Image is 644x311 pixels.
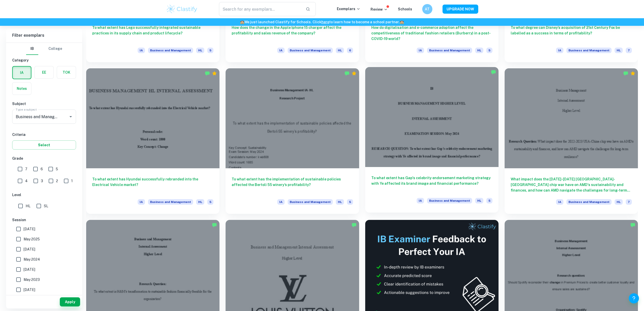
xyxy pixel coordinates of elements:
span: Business and Management [427,198,472,203]
span: 2 [56,178,58,184]
img: Marked [344,71,349,76]
span: 5 [56,166,58,172]
img: Clastify logo [166,4,198,14]
h6: Subject [12,101,76,107]
h6: How do digitalisation and e-commerce adoption affect the competitiveness of traditional fashion r... [371,25,492,42]
img: Marked [623,71,628,76]
a: To what extent has Gap's celebrity endorsement marketing strategy with Ye affected its brand imag... [365,68,499,214]
h6: Grade [12,156,76,161]
span: [DATE] [24,246,35,252]
h6: To what extent has Gap's celebrity endorsement marketing strategy with Ye affected its brand imag... [371,175,492,192]
span: 4 [25,178,28,184]
button: Notes [12,82,31,95]
button: TOK [57,66,76,78]
span: 7 [626,199,632,205]
h6: AT [424,6,430,12]
div: Premium [630,71,635,76]
span: 5 [347,199,353,205]
button: UPGRADE NOW [443,5,478,14]
img: Marked [630,222,635,227]
span: IA [138,48,145,53]
h6: To what extent has Lego successfully integrated sustainable practices in its supply chain and pro... [92,25,213,42]
button: Open [67,113,74,120]
span: HL [615,199,623,205]
span: SL [44,203,48,209]
button: College [48,43,62,55]
span: IA [138,199,145,205]
span: IA [556,199,563,205]
span: HL [336,199,344,205]
span: IA [417,48,424,53]
span: HL [26,203,30,209]
button: Help and Feedback [629,293,639,303]
span: 6 [347,48,353,53]
a: To what extent has the implementation of sustainable policies affected the Bertoli 55 winery’s pr... [226,68,359,214]
span: 3 [41,178,43,184]
button: IA [13,67,31,79]
span: Business and Management [288,48,333,53]
h6: Session [12,217,76,223]
a: What impact does the [DATE]-[DATE] [GEOGRAPHIC_DATA]-[GEOGRAPHIC_DATA] chip war have on AMD's sus... [505,68,638,214]
span: [DATE] [24,267,35,272]
img: Marked [212,222,217,227]
span: Business and Management [288,199,333,205]
span: HL [475,198,483,203]
h6: Level [12,192,76,198]
h6: We just launched Clastify for Schools. Click to learn how to become a school partner. [1,19,643,25]
img: Marked [491,70,496,75]
span: Business and Management [566,48,612,53]
span: 6 [41,166,43,172]
button: Apply [60,297,80,306]
span: IA [277,48,285,53]
span: IA [277,199,285,205]
h6: Category [12,57,76,63]
span: [DATE] [24,287,35,293]
span: 5 [207,48,213,53]
span: 🏫 [240,20,244,24]
span: HL [615,48,623,53]
button: IB [26,43,38,55]
h6: To what extent has Hyundai successfully rebranded into the Electrical Vehicle market? [92,176,213,193]
div: Filter type choice [26,43,62,55]
span: May 2023 [24,277,40,282]
span: Business and Management [566,199,612,205]
div: Premium [212,71,217,76]
p: Exemplars [337,6,360,12]
img: Marked [205,71,210,76]
a: To what extent has Hyundai successfully rebranded into the Electrical Vehicle market?IABusiness a... [86,68,219,214]
span: Business and Management [148,199,193,205]
h6: Filter exemplars [6,28,82,43]
h6: To what degree can Disney’s acquisition of 21st Century Fox be labelled as a success in terms of ... [511,25,632,42]
h6: How does the change in the Apple Iphone 15 charger affect the profitability and sales revenue of ... [232,25,353,42]
button: AT [422,4,432,14]
span: IA [556,48,563,53]
p: Review [371,7,388,12]
span: May 2025 [24,236,40,242]
span: HL [196,199,204,205]
span: 7 [25,166,27,172]
img: Marked [352,222,357,227]
input: Search for any exemplars... [219,2,302,16]
a: Schools [398,7,412,11]
span: 5 [486,198,492,203]
h6: Criteria [12,132,76,137]
label: Type a subject [16,107,37,112]
span: Business and Management [148,48,193,53]
a: here [321,20,329,24]
div: Premium [352,71,357,76]
span: 🏫 [400,20,404,24]
button: EE [35,66,53,78]
span: 5 [207,199,213,205]
span: IA [417,198,424,203]
span: HL [196,48,204,53]
span: May 2024 [24,257,40,262]
span: Business and Management [427,48,472,53]
button: Select [12,140,76,150]
span: HL [475,48,483,53]
h6: What impact does the [DATE]-[DATE] [GEOGRAPHIC_DATA]-[GEOGRAPHIC_DATA] chip war have on AMD's sus... [511,176,632,193]
span: 7 [626,48,632,53]
span: [DATE] [24,226,35,232]
span: 1 [71,178,73,184]
h6: To what extent has the implementation of sustainable policies affected the Bertoli 55 winery’s pr... [232,176,353,193]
